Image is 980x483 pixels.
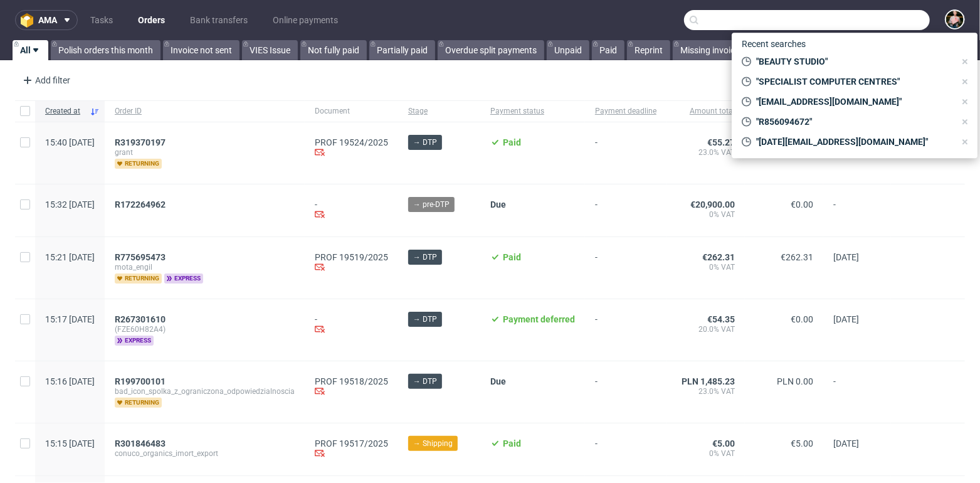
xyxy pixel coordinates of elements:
[315,314,388,336] div: -
[777,376,813,386] span: PLN 0.00
[413,376,437,387] span: → DTP
[751,115,955,128] span: "R856094672"
[115,324,295,334] span: (FZE60H82A4)
[595,376,656,408] span: -
[45,438,95,449] span: 15:15 [DATE]
[946,11,964,28] img: Marta Tomaszewska
[115,273,162,284] span: returning
[115,252,166,262] span: R775695473
[115,137,168,147] a: R319370197
[115,398,162,408] span: returning
[677,386,735,396] span: 23.0% VAT
[413,438,453,449] span: → Shipping
[547,40,589,60] a: Unpaid
[38,16,57,24] span: ama
[115,449,295,459] span: conuco_organics_imort_export
[115,199,166,210] span: R172264962
[130,10,172,30] a: Orders
[677,210,735,220] span: 0% VAT
[182,10,255,30] a: Bank transfers
[503,314,575,324] span: Payment deferred
[833,376,881,408] span: -
[702,252,735,262] span: €262.31
[315,252,388,262] a: PROF 19519/2025
[45,376,95,386] span: 15:16 [DATE]
[751,75,955,88] span: "SPECIALIST COMPUTER CENTRES"
[791,199,813,210] span: €0.00
[595,106,656,117] span: Payment deadline
[369,40,435,60] a: Partially paid
[115,314,166,324] span: R267301610
[677,449,735,459] span: 0% VAT
[490,376,506,386] span: Due
[503,252,521,262] span: Paid
[595,199,656,221] span: -
[18,70,73,90] div: Add filter
[833,314,859,324] span: [DATE]
[45,137,95,147] span: 15:40 [DATE]
[503,438,521,449] span: Paid
[503,137,521,147] span: Paid
[737,34,811,54] span: Recent searches
[751,135,955,148] span: "[DATE][EMAIL_ADDRESS][DOMAIN_NAME]"
[595,314,656,346] span: -
[115,262,295,272] span: mota_engil
[51,40,161,60] a: Polish orders this month
[265,10,345,30] a: Online payments
[45,252,95,262] span: 15:21 [DATE]
[595,438,656,460] span: -
[627,40,670,60] a: Reprint
[413,314,437,325] span: → DTP
[315,199,388,221] div: -
[115,386,295,396] span: bad_icon_spolka_z_ograniczona_odpowiedzialnoscia
[115,137,166,147] span: R319370197
[751,55,955,68] span: "BEAUTY STUDIO"
[15,10,78,30] button: ama
[13,40,48,60] a: All
[115,159,162,169] span: returning
[677,324,735,334] span: 20.0% VAT
[690,199,735,210] span: €20,900.00
[115,252,168,262] a: R775695473
[677,262,735,272] span: 0% VAT
[45,314,95,324] span: 15:17 [DATE]
[751,95,955,108] span: "[EMAIL_ADDRESS][DOMAIN_NAME]"
[781,252,813,262] span: €262.31
[163,40,240,60] a: Invoice not sent
[833,199,881,221] span: -
[413,252,437,263] span: → DTP
[115,438,166,449] span: R301846483
[413,137,437,148] span: → DTP
[438,40,544,60] a: Overdue split payments
[408,106,470,117] span: Stage
[833,438,859,449] span: [DATE]
[791,438,813,449] span: €5.00
[677,106,735,117] span: Amount total
[595,137,656,169] span: -
[115,336,154,346] span: express
[315,438,388,449] a: PROF 19517/2025
[677,147,735,157] span: 23.0% VAT
[315,137,388,147] a: PROF 19524/2025
[300,40,367,60] a: Not fully paid
[682,376,735,386] span: PLN 1,485.23
[315,106,388,117] span: Document
[115,438,168,449] a: R301846483
[115,376,166,386] span: R199700101
[490,106,575,117] span: Payment status
[115,147,295,157] span: grant
[164,273,203,284] span: express
[115,376,168,386] a: R199700101
[833,252,859,262] span: [DATE]
[83,10,120,30] a: Tasks
[490,199,506,210] span: Due
[242,40,298,60] a: VIES Issue
[413,199,450,210] span: → pre-DTP
[45,106,85,117] span: Created at
[707,137,735,147] span: €55.27
[712,438,735,449] span: €5.00
[21,13,38,28] img: logo
[673,40,747,60] a: Missing invoice
[315,376,388,386] a: PROF 19518/2025
[595,252,656,284] span: -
